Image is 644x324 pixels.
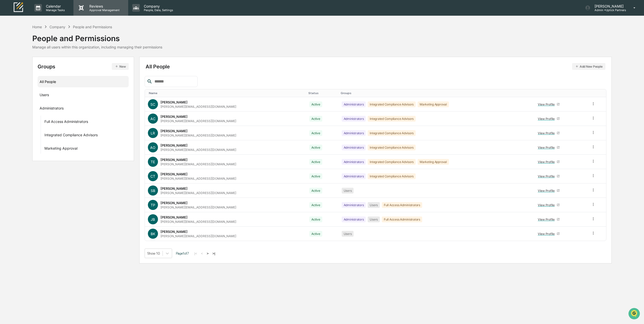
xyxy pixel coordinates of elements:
a: 🖐️Preclearance [3,61,35,70]
button: New [112,63,129,70]
a: View Profile [535,158,562,166]
div: Integrated Compliance Advisors [368,145,416,150]
div: Active [309,101,322,107]
div: Integrated Compliance Advisors [368,159,416,165]
button: > [205,251,210,256]
div: Toggle SortBy [341,91,531,95]
div: Administrators [342,101,366,107]
div: Users [40,93,49,99]
div: View Profile [538,102,557,106]
p: Calendar [42,4,67,8]
div: View Profile [538,189,557,193]
div: Integrated Compliance Advisors [368,130,416,136]
div: [PERSON_NAME] [160,100,187,104]
div: Integrated Compliance Advisors [368,116,416,122]
div: Home [32,25,42,29]
div: Administrators [342,116,366,122]
div: Start new chat [17,38,83,43]
span: TP [151,203,155,207]
div: Marketing Approval [418,159,449,165]
div: [PERSON_NAME][EMAIL_ADDRESS][DOMAIN_NAME] [160,234,236,238]
div: [PERSON_NAME][EMAIL_ADDRESS][DOMAIN_NAME] [160,220,236,224]
a: View Profile [535,115,562,123]
div: [PERSON_NAME] [160,215,187,219]
span: JB [151,217,155,222]
a: View Profile [535,215,562,223]
span: SB [151,188,155,193]
div: All People [146,63,606,70]
div: Users [368,202,380,208]
div: Administrators [40,106,64,112]
span: LR [151,131,155,135]
div: 🖐️ [5,64,9,68]
div: 🗄️ [37,64,41,68]
a: 🗄️Attestations [35,61,65,70]
div: Manage all users within this organization, including managing their permissions [32,45,162,49]
div: Administrators [342,202,366,208]
div: [PERSON_NAME][EMAIL_ADDRESS][DOMAIN_NAME] [160,133,236,137]
div: Active [309,116,322,122]
p: Reviews [85,4,122,8]
img: 1746055101610-c473b297-6a78-478c-a979-82029cc54cd1 [5,38,14,47]
p: People, Data, Settings [140,8,176,12]
div: Administrators [342,130,366,136]
div: Full Access Administrators [382,217,422,222]
span: TE [151,160,155,164]
img: logo [12,2,24,14]
p: Company [140,4,176,8]
button: < [199,251,204,256]
div: Active [309,202,322,208]
div: Integrated Compliance Advisors [368,101,416,107]
p: Approval Management [85,8,122,12]
div: View Profile [538,218,557,221]
div: Active [309,159,322,165]
span: Data Lookup [10,73,32,78]
div: View Profile [538,232,557,236]
div: People and Permissions [73,25,112,29]
iframe: Open customer support [628,307,641,321]
div: View Profile [538,203,557,207]
span: BK [151,232,155,236]
div: Administrators [342,159,366,165]
p: Manage Tasks [42,8,67,12]
div: People and Permissions [32,30,162,43]
div: Toggle SortBy [534,91,586,95]
div: Toggle SortBy [592,91,604,95]
div: Users [342,231,354,237]
div: [PERSON_NAME] [160,143,187,147]
div: [PERSON_NAME][EMAIL_ADDRESS][DOMAIN_NAME] [160,177,236,180]
div: Integrated Compliance Advisors [44,133,98,139]
div: Administrators [342,173,366,179]
div: Integrated Compliance Advisors [368,173,416,179]
div: [PERSON_NAME] [160,186,187,191]
span: AO [150,145,155,150]
span: Page 1 of 7 [176,251,189,255]
div: Marketing Approval [44,146,77,152]
div: [PERSON_NAME] [160,230,187,234]
a: View Profile [535,230,562,238]
button: |< [193,251,199,256]
div: View Profile [538,146,557,149]
div: Active [309,231,322,237]
div: We're available if you need us! [17,43,64,47]
div: [PERSON_NAME][EMAIL_ADDRESS][DOMAIN_NAME] [160,191,236,195]
div: View Profile [538,160,557,164]
div: Active [309,173,322,179]
a: View Profile [535,144,562,151]
div: Toggle SortBy [308,91,337,95]
a: Powered byPylon [36,85,61,89]
p: Admin • Uptick Partners [591,8,626,12]
button: Start new chat [86,40,92,46]
button: >| [211,251,217,256]
div: Full Access Administrators [382,202,422,208]
a: View Profile [535,201,562,209]
div: [PERSON_NAME][EMAIL_ADDRESS][DOMAIN_NAME] [160,162,236,166]
div: [PERSON_NAME] [160,115,187,119]
div: View Profile [538,131,557,135]
div: Active [309,217,322,222]
div: View Profile [538,174,557,178]
div: [PERSON_NAME] [160,158,187,162]
div: [PERSON_NAME] [160,129,187,133]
